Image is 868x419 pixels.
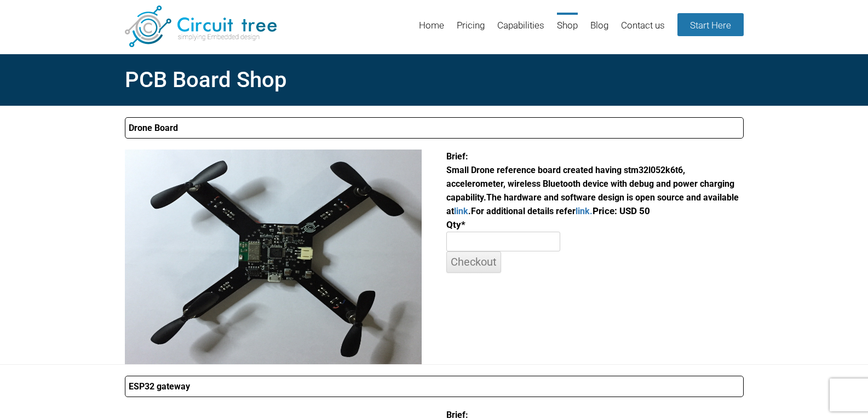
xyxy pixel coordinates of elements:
[497,13,544,48] a: Capabilities
[446,251,501,273] input: Checkout
[454,206,468,216] a: link
[576,206,593,216] a: link.
[590,13,608,48] a: Blog
[446,151,734,203] span: Brief: Small Drone reference board created having stm32l052k6t6, accelerometer, wireless Bluetoot...
[125,64,744,96] h1: PCB Board Shop
[557,13,578,48] a: Shop
[125,376,744,397] summary: ESP32 gateway
[419,13,444,48] a: Home
[125,117,744,139] summary: Drone Board
[125,5,277,47] img: Circuit Tree
[446,192,739,216] span: The hardware and software design is open source and available at .
[677,13,744,36] a: Start Here
[457,13,485,48] a: Pricing
[621,13,665,48] a: Contact us
[446,150,743,273] div: Price: USD 50 Qty
[471,206,593,216] span: For additional details refer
